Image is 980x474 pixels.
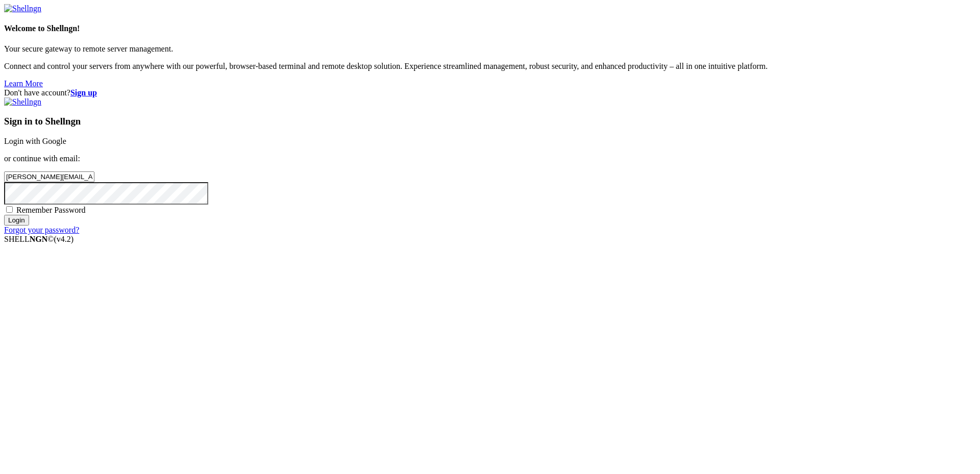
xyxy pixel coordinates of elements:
[4,116,976,127] h3: Sign in to Shellngn
[16,206,86,214] span: Remember Password
[4,88,976,97] div: Don't have account?
[4,215,29,226] input: Login
[4,235,73,243] span: SHELL ©
[4,24,976,33] h4: Welcome to Shellngn!
[4,171,94,182] input: Email address
[4,44,976,54] p: Your secure gateway to remote server management.
[30,235,48,243] b: NGN
[6,206,13,213] input: Remember Password
[4,226,79,234] a: Forgot your password?
[4,154,976,163] p: or continue with email:
[4,137,66,145] a: Login with Google
[4,97,41,107] img: Shellngn
[4,62,976,71] p: Connect and control your servers from anywhere with our powerful, browser-based terminal and remo...
[4,4,41,13] img: Shellngn
[70,88,97,97] a: Sign up
[54,235,74,243] span: 4.2.0
[4,79,43,88] a: Learn More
